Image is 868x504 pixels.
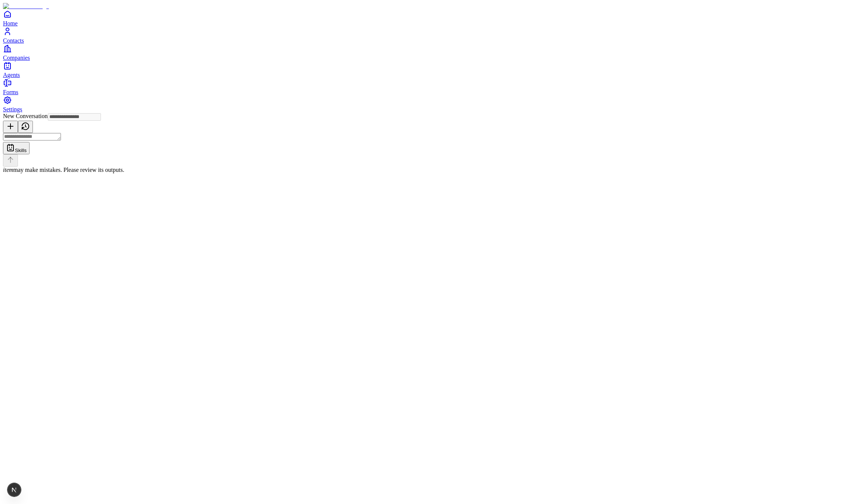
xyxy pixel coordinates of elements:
span: Settings [3,106,22,112]
a: Agents [3,61,865,78]
div: may make mistakes. Please review its outputs. [3,167,865,173]
span: New Conversation [3,113,48,119]
img: Item Brain Logo [3,3,49,10]
button: Send message [3,154,18,167]
span: Companies [3,55,30,61]
a: Home [3,10,865,27]
button: New conversation [3,121,18,133]
a: Contacts [3,27,865,44]
span: Forms [3,89,18,95]
a: Settings [3,96,865,112]
a: Forms [3,78,865,95]
span: Agents [3,72,20,78]
span: Contacts [3,37,24,44]
span: Home [3,20,18,27]
button: View history [18,121,33,133]
i: item [3,167,13,173]
a: Companies [3,44,865,61]
button: Skills [3,142,30,154]
span: Skills [15,148,27,153]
